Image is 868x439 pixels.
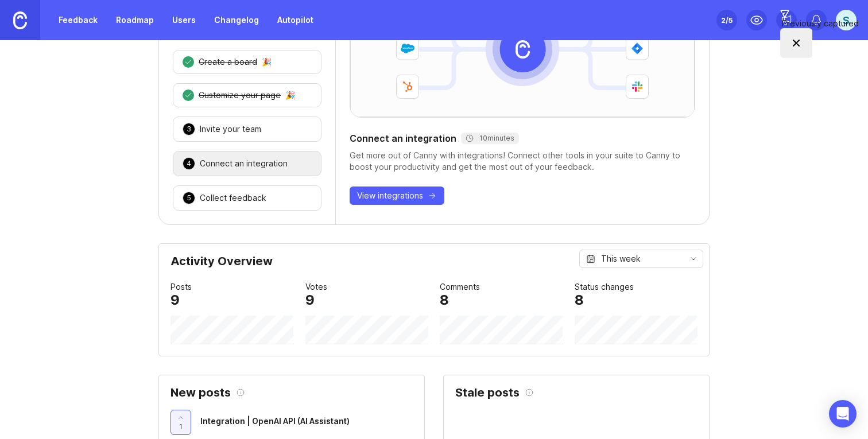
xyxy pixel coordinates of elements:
div: 9 [170,293,180,307]
div: Connect an integration [200,158,288,169]
div: Get more out of Canny with integrations! Connect other tools in your suite to Canny to boost your... [350,150,695,173]
div: 🎉 [262,58,272,66]
div: 5 [183,192,195,204]
button: 1 [170,410,191,435]
button: View integrations [350,187,444,205]
div: Customize your page [199,90,281,101]
div: 8 [575,293,584,307]
div: Invite your team [200,123,261,135]
div: 10 minutes [466,134,514,143]
a: Feedback [52,10,104,30]
div: 3 [183,123,195,135]
a: Changelog [207,10,266,30]
img: Canny Home [13,11,27,29]
div: 9 [305,293,315,307]
div: Connect an integration [350,131,695,145]
a: Autopilot [270,10,320,30]
div: 8 [440,293,449,307]
div: 2 /5 [721,12,733,28]
div: Activity Overview [170,255,697,276]
div: Posts [170,281,192,293]
button: 2/5 [716,10,737,30]
div: Collect feedback [200,192,266,204]
a: Integration | OpenAI API (AI Assistant) [200,415,413,430]
button: S [836,10,857,30]
span: 1 [179,422,183,432]
a: Users [165,10,203,30]
svg: toggle icon [684,254,703,263]
div: 🎉 [285,91,295,99]
h2: New posts [170,387,231,398]
div: Comments [440,281,480,293]
span: Integration | OpenAI API (AI Assistant) [200,416,350,426]
div: Create a board [199,56,257,68]
div: This week [601,252,641,265]
div: 4 [183,157,195,170]
div: Status changes [575,281,634,293]
span: View integrations [357,190,423,201]
div: Open Intercom Messenger [829,400,857,428]
h2: Stale posts [455,387,520,398]
a: Roadmap [109,10,161,30]
div: Votes [305,281,327,293]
